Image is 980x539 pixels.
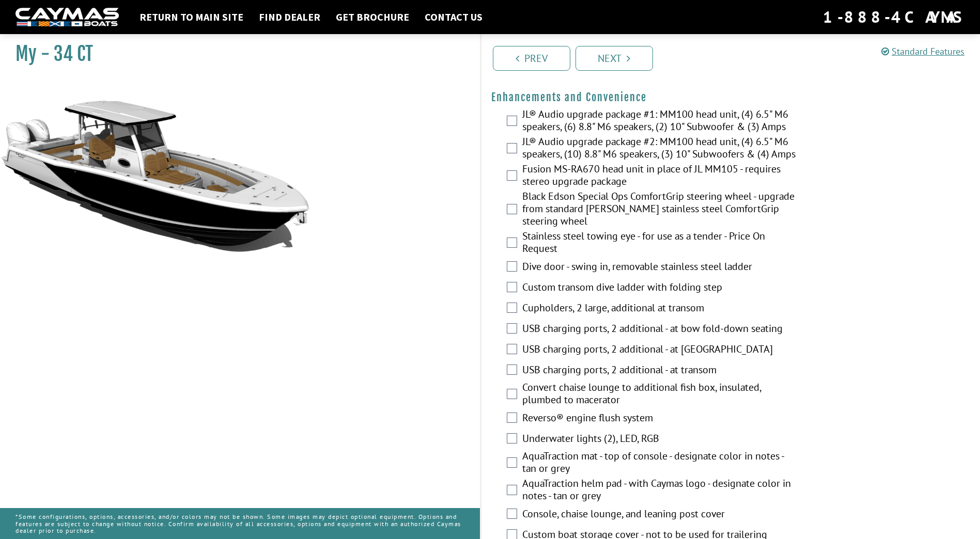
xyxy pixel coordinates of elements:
[823,6,965,28] div: 1-888-4CAYMAS
[419,10,488,24] a: Contact Us
[522,363,797,378] label: USB charging ports, 2 additional - at transom
[522,108,797,135] label: JL® Audio upgrade package #1: MM100 head unit, (4) 6.5" M6 speakers, (6) 8.8" M6 speakers, (2) 10...
[522,163,797,190] label: Fusion MS-RA670 head unit in place of JL MM105 - requires stereo upgrade package
[331,10,414,24] a: Get Brochure
[522,302,797,316] label: Cupholders, 2 large, additional at transom
[522,432,797,447] label: Underwater lights (2), LED, RGB
[522,322,797,337] label: USB charging ports, 2 additional - at bow fold-down seating
[522,411,797,426] label: Reverso® engine flush system
[522,135,797,163] label: JL® Audio upgrade package #2: MM100 head unit, (4) 6.5" M6 speakers, (10) 8.8" M6 speakers, (3) 1...
[254,10,325,24] a: Find Dealer
[522,190,797,230] label: Black Edson Special Ops ComfortGrip steering wheel - upgrade from standard [PERSON_NAME] stainles...
[881,45,965,57] a: Standard Features
[522,260,797,275] label: Dive door - swing in, removable stainless steel ladder
[15,508,464,539] p: *Some configurations, options, accessories, and/or colors may not be shown. Some images may depic...
[15,8,119,27] img: white-logo-c9c8dbefe5ff5ceceb0f0178aa75bf4bb51f6bca0971e226c86eb53dfe498488.png
[522,281,797,296] label: Custom transom dive ladder with folding step
[134,10,248,24] a: Return to main site
[575,46,653,71] a: Next
[493,46,570,71] a: Prev
[491,91,970,104] h4: Enhancements and Convenience
[522,381,797,408] label: Convert chaise lounge to additional fish box, insulated, plumbed to macerator
[522,230,797,257] label: Stainless steel towing eye - for use as a tender - Price On Request
[15,42,454,66] h1: My - 34 CT
[522,477,797,504] label: AquaTraction helm pad - with Caymas logo - designate color in notes - tan or grey
[522,343,797,358] label: USB charging ports, 2 additional - at [GEOGRAPHIC_DATA]
[522,450,797,477] label: AquaTraction mat - top of console - designate color in notes - tan or grey
[522,508,797,522] label: Console, chaise lounge, and leaning post cover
